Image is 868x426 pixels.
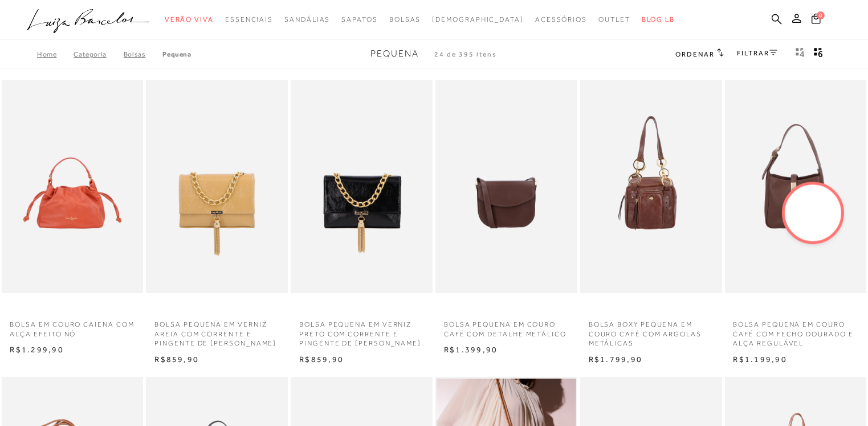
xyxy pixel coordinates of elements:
[435,50,498,58] span: 24 de 395 itens
[389,15,421,23] span: Bolsas
[284,15,330,23] span: Sandálias
[535,9,587,30] a: categoryNavScreenReaderText
[371,49,419,59] span: Pequena
[432,15,524,23] span: [DEMOGRAPHIC_DATA]
[589,355,642,364] span: R$1.799,90
[341,15,377,23] span: Sapatos
[737,49,777,57] a: FILTRAR
[444,345,498,354] span: R$1.399,90
[341,9,377,30] a: categoryNavScreenReaderText
[146,313,288,348] a: BOLSA PEQUENA EM VERNIZ AREIA COM CORRENTE E PINGENTE DE [PERSON_NAME]
[726,82,866,291] a: BOLSA PEQUENA EM COURO CAFÉ COM FECHO DOURADO E ALÇA REGULÁVEL BOLSA PEQUENA EM COURO CAFÉ COM FE...
[74,50,123,58] a: Categoria
[726,82,866,291] img: BOLSA PEQUENA EM COURO CAFÉ COM FECHO DOURADO E ALÇA REGULÁVEL
[435,313,577,339] a: BOLSA PEQUENA EM COURO CAFÉ COM DETALHE METÁLICO
[292,82,431,291] img: BOLSA PEQUENA EM VERNIZ PRETO COM CORRENTE E PINGENTE DE FRANJA DOURADA
[165,15,214,23] span: Verão Viva
[299,355,344,364] span: R$859,90
[642,15,675,23] span: BLOG LB
[3,82,142,291] img: BOLSA EM COURO CAIENA COM ALÇA EFEITO NÓ
[598,9,630,30] a: categoryNavScreenReaderText
[389,9,421,30] a: categoryNavScreenReaderText
[154,355,199,364] span: R$859,90
[432,9,524,30] a: noSubCategoriesText
[124,50,163,58] a: Bolsas
[580,313,722,348] a: BOLSA BOXY PEQUENA EM COURO CAFÉ COM ARGOLAS METÁLICAS
[437,82,576,291] a: BOLSA PEQUENA EM COURO CAFÉ COM DETALHE METÁLICO BOLSA PEQUENA EM COURO CAFÉ COM DETALHE METÁLICO
[581,82,721,291] img: BOLSA BOXY PEQUENA EM COURO CAFÉ COM ARGOLAS METÁLICAS
[535,15,587,23] span: Acessórios
[733,355,787,364] span: R$1.199,90
[598,15,630,23] span: Outlet
[2,313,144,339] a: BOLSA EM COURO CAIENA COM ALÇA EFEITO NÓ
[162,50,191,58] a: Pequena
[810,47,826,62] button: gridText6Desc
[225,9,273,30] a: categoryNavScreenReaderText
[792,47,808,62] button: Mostrar 4 produtos por linha
[147,82,287,291] img: BOLSA PEQUENA EM VERNIZ AREIA COM CORRENTE E PINGENTE DE FRANJA DOURADA
[808,13,824,28] button: 0
[642,9,675,30] a: BLOG LB
[291,313,433,348] a: BOLSA PEQUENA EM VERNIZ PRETO COM CORRENTE E PINGENTE DE [PERSON_NAME]
[292,82,431,291] a: BOLSA PEQUENA EM VERNIZ PRETO COM CORRENTE E PINGENTE DE FRANJA DOURADA BOLSA PEQUENA EM VERNIZ P...
[817,11,825,19] span: 0
[581,82,721,291] a: BOLSA BOXY PEQUENA EM COURO CAFÉ COM ARGOLAS METÁLICAS BOLSA BOXY PEQUENA EM COURO CAFÉ COM ARGOL...
[10,345,64,354] span: R$1.299,90
[225,15,273,23] span: Essenciais
[725,313,867,348] a: BOLSA PEQUENA EM COURO CAFÉ COM FECHO DOURADO E ALÇA REGULÁVEL
[37,50,74,58] a: Home
[165,9,214,30] a: categoryNavScreenReaderText
[437,82,576,291] img: BOLSA PEQUENA EM COURO CAFÉ COM DETALHE METÁLICO
[675,50,714,58] span: Ordenar
[147,82,287,291] a: BOLSA PEQUENA EM VERNIZ AREIA COM CORRENTE E PINGENTE DE FRANJA DOURADA BOLSA PEQUENA EM VERNIZ A...
[3,82,142,291] a: BOLSA EM COURO CAIENA COM ALÇA EFEITO NÓ BOLSA EM COURO CAIENA COM ALÇA EFEITO NÓ
[284,9,330,30] a: categoryNavScreenReaderText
